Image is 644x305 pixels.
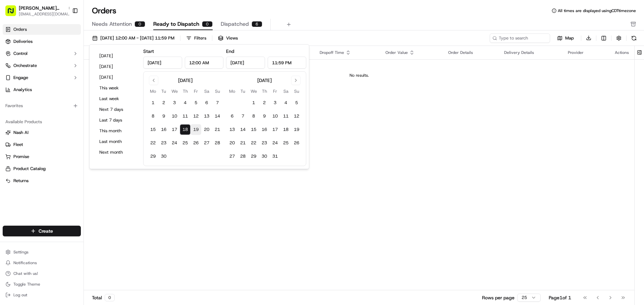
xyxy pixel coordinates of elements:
div: Order Value [385,50,437,55]
button: 11 [280,111,291,122]
a: Powered byPylon [47,166,81,171]
button: 11 [180,111,191,122]
div: Dropoff Time [320,50,375,55]
span: [DATE] [59,104,73,109]
button: 1 [248,97,259,108]
button: 15 [248,124,259,135]
button: 14 [237,124,248,135]
button: 28 [212,138,223,148]
button: Last week [96,94,137,103]
button: 24 [270,138,280,148]
th: Tuesday [237,88,248,95]
div: 0 [202,21,213,27]
button: 13 [201,111,212,122]
span: Notifications [13,260,37,265]
button: Nash AI [3,127,81,138]
span: Settings [13,249,29,255]
button: Engage [3,72,81,83]
button: Start new chat [114,66,122,74]
button: 17 [270,124,280,135]
div: 0 [135,21,145,27]
button: [EMAIL_ADDRESS][DOMAIN_NAME] [19,11,72,17]
button: 27 [201,138,212,148]
span: Control [13,51,28,57]
button: Settings [3,247,81,257]
button: [DATE] [96,51,137,61]
button: Fleet [3,139,81,150]
button: [DATE] [96,73,137,82]
button: 4 [280,97,291,108]
button: 18 [280,124,291,135]
button: 20 [227,138,237,148]
input: Got a question? Start typing here... [17,43,121,50]
button: Log out [3,290,81,300]
img: Nash [7,7,20,20]
a: 📗Knowledge Base [4,147,54,159]
span: [DATE] [96,122,110,127]
a: Analytics [3,84,81,95]
div: 6 [252,21,262,27]
div: Start new chat [30,64,110,71]
th: Friday [270,88,280,95]
span: Log out [13,292,27,298]
p: Welcome 👋 [7,27,122,37]
span: API Documentation [63,150,108,156]
button: 22 [148,138,158,148]
img: Snider Plaza [7,116,17,126]
span: Orders [13,26,27,32]
button: 12 [291,111,302,122]
span: [PERSON_NAME] [21,104,54,109]
th: Thursday [180,88,191,95]
span: Pylon [67,166,81,171]
button: This week [96,83,137,93]
div: Filters [194,35,206,41]
input: Time [185,57,224,69]
button: 8 [148,111,158,122]
div: No results. [87,73,632,78]
button: 2 [259,97,270,108]
button: 8 [248,111,259,122]
div: Past conversations [7,87,45,92]
button: Refresh [629,33,639,43]
button: 26 [291,138,302,148]
button: Go to previous month [149,76,158,85]
button: This month [96,126,137,136]
div: Actions [615,50,629,55]
button: See all [104,86,122,94]
button: 14 [212,111,223,122]
button: Toggle Theme [3,280,81,289]
button: 26 [191,138,201,148]
span: [PERSON_NAME][GEOGRAPHIC_DATA] [19,5,65,11]
span: Ready to Dispatch [153,20,199,28]
a: Promise [5,154,78,160]
button: 17 [169,124,180,135]
a: Product Catalog [5,166,78,172]
button: [PERSON_NAME][GEOGRAPHIC_DATA][EMAIL_ADDRESS][DOMAIN_NAME] [3,3,69,19]
div: Order Details [448,50,493,55]
span: Nash AI [13,130,29,136]
a: Nash AI [5,130,78,136]
button: Next 7 days [96,105,137,114]
button: Last 7 days [96,116,137,125]
button: 31 [270,151,280,162]
button: 16 [158,124,169,135]
button: 25 [180,138,191,148]
a: Orders [3,24,81,35]
button: 9 [158,111,169,122]
button: [DATE] 12:00 AM - [DATE] 11:59 PM [89,33,177,43]
span: Orchestrate [13,63,37,69]
button: 27 [227,151,237,162]
button: [DATE] [96,62,137,71]
div: [DATE] [178,77,193,84]
div: We're available if you need us! [30,71,92,76]
button: 25 [280,138,291,148]
button: 19 [191,124,201,135]
button: 21 [237,138,248,148]
span: Chat with us! [13,271,38,276]
span: Returns [13,178,29,184]
button: 10 [169,111,180,122]
button: Notifications [3,258,81,268]
button: 12 [191,111,201,122]
input: Time [268,57,307,69]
